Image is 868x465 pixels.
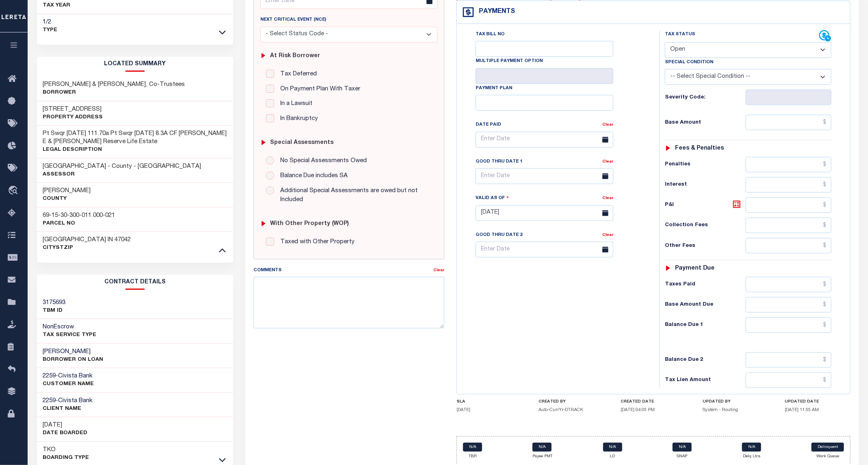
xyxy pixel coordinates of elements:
p: TBR [463,454,482,460]
p: TBM ID [43,307,66,315]
label: Tax Bill No [476,31,504,38]
h3: - [43,372,94,380]
p: TAX YEAR [43,2,71,10]
span: IN [108,237,113,243]
h6: Fees & Penalties [675,145,724,152]
label: Valid as Of [476,194,509,202]
h4: CREATED DATE [621,399,686,404]
p: Parcel No [43,220,115,228]
h5: System - Routing [703,407,769,413]
input: $ [746,177,832,193]
h3: 3175693 [43,299,66,307]
input: $ [746,238,832,253]
h6: Other Fees [665,243,745,249]
a: Clear [602,196,613,200]
a: Clear [602,123,613,127]
h6: Taxes Paid [665,281,745,288]
h6: At Risk Borrower [271,53,320,60]
input: $ [746,157,832,172]
h6: with Other Property (WOP) [271,221,349,227]
h3: [GEOGRAPHIC_DATA] - County - [GEOGRAPHIC_DATA] [43,163,201,171]
label: Special Condition [665,59,713,66]
p: LD [603,454,622,460]
h5: [DATE] 04:05 PM [621,407,686,413]
a: N/A [742,443,761,452]
h6: Collection Fees [665,222,745,229]
label: Date Paid [476,122,501,129]
h6: Severity Code: [665,94,745,101]
h6: Balance Due 1 [665,322,745,328]
h6: Penalties [665,161,745,168]
a: N/A [603,443,622,452]
p: CUSTOMER Name [43,380,94,388]
p: BORROWER ON LOAN [43,356,104,364]
p: Borrower [43,89,185,97]
a: Clear [602,160,613,164]
label: Payment Plan [476,85,512,92]
label: Balance Due includes SA [276,171,348,181]
h2: CONTRACT details [37,275,234,290]
h6: Balance Due 2 [665,357,745,363]
span: [GEOGRAPHIC_DATA] [43,237,106,243]
input: $ [746,352,832,368]
h4: Payments [475,8,515,16]
label: Good Thru Date 2 [476,232,522,239]
h3: TKO [43,446,89,454]
p: Tax Service Type [43,331,97,339]
input: $ [746,197,832,213]
h3: [STREET_ADDRESS] [43,105,103,114]
h6: Payment due [675,265,715,272]
h3: Pt Swqr [DATE] 111.70a Pt Swqr [DATE] 8.3A CF [PERSON_NAME] E & [PERSON_NAME] Reserve Life Estate [43,130,227,146]
p: Boarding Type [43,454,89,462]
h4: CREATED BY [539,399,604,404]
a: Clear [602,233,613,237]
label: In a Lawsuit [276,99,312,109]
input: $ [746,218,832,233]
input: $ [746,317,832,333]
label: Additional Special Assessments are owed but not Included [276,186,432,205]
h6: Interest [665,182,745,188]
h2: LOCATED SUMMARY [37,57,234,72]
label: Good Thru Date 1 [476,159,522,165]
a: Clear [433,268,444,272]
span: [DATE] [457,408,470,412]
span: 2259 [43,373,56,379]
p: CityStZip [43,244,131,252]
h3: 1/2 [43,18,58,26]
h6: Tax Lien Amount [665,377,745,384]
span: Civista Bank [58,398,93,404]
h3: 69-15-30-300-011.000-021 [43,212,115,220]
input: Enter Date [476,132,613,148]
p: Payee PMT [532,454,552,460]
p: Legal Description [43,146,227,154]
label: Taxed with Other Property [276,238,355,247]
span: Civista Bank [58,373,93,379]
span: 2259 [43,398,56,404]
h3: [PERSON_NAME] [43,348,104,356]
p: Date Boarded [43,429,88,437]
h6: P&I [665,199,745,211]
p: County [43,195,91,203]
p: Type [43,26,58,34]
input: Enter Date [476,168,613,184]
input: $ [746,115,832,130]
label: In Bankruptcy [276,114,318,124]
label: Tax Status [665,31,695,38]
h6: Base Amount [665,120,745,126]
p: SNAP [673,454,692,460]
h3: NonEscrow [43,323,97,331]
h3: - [43,397,93,405]
i: travel_explore [8,186,21,196]
input: $ [746,277,832,292]
label: No Special Assessments Owed [276,156,367,166]
h3: [PERSON_NAME] & [PERSON_NAME], Co-Trustees [43,81,185,89]
input: $ [746,373,832,388]
input: Enter Date [476,205,613,221]
p: Assessor [43,171,201,179]
h4: UPDATED BY [703,399,769,404]
p: Property Address [43,114,103,122]
label: Multiple Payment Option [476,58,543,65]
input: $ [746,297,832,313]
a: N/A [673,443,692,452]
input: Enter Date [476,242,613,257]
